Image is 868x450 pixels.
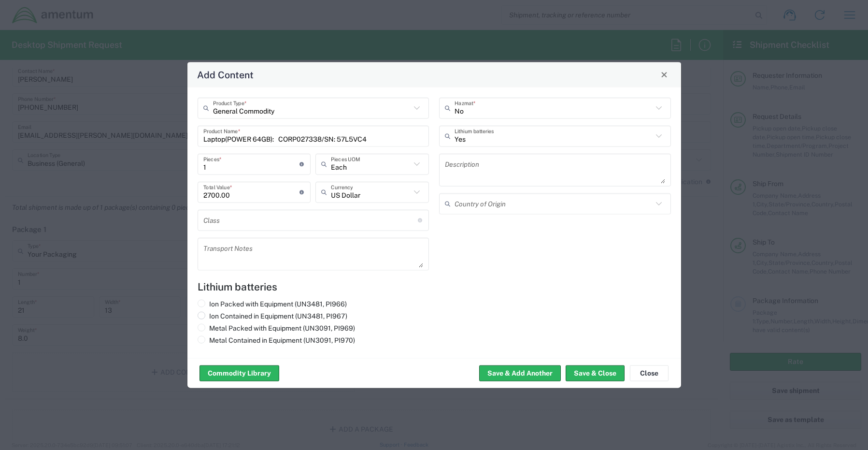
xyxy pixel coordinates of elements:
[198,299,347,308] label: Ion Packed with Equipment (UN3481, PI966)
[198,335,355,344] label: Metal Contained in Equipment (UN3091, PI970)
[198,280,671,292] h4: Lithium batteries
[199,365,279,381] button: Commodity Library
[566,365,625,381] button: Save & Close
[197,67,254,81] h4: Add Content
[630,365,669,381] button: Close
[657,68,671,81] button: Close
[198,323,355,332] label: Metal Packed with Equipment (UN3091, PI969)
[479,365,561,381] button: Save & Add Another
[198,311,347,320] label: Ion Contained in Equipment (UN3481, PI967)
